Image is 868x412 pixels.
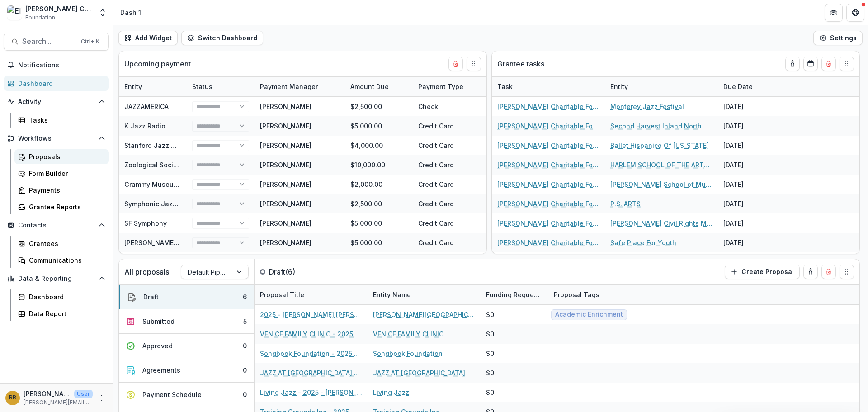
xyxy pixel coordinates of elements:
a: [PERSON_NAME] Charitable Foundation Progress Report [497,218,599,228]
div: Dashboard [29,292,102,302]
p: Upcoming payment [124,58,191,69]
button: More [96,393,107,403]
div: Payment Manager [255,77,345,96]
div: [PERSON_NAME] [260,160,311,170]
div: Proposal Title [255,290,310,299]
div: $0 [486,310,494,319]
p: User [74,390,93,398]
div: Credit Card [413,233,481,252]
div: 0 [243,341,247,350]
div: $2,000.00 [345,175,413,194]
a: Proposals [14,149,109,164]
a: SF Symphony [124,219,167,227]
div: Credit Card [413,175,481,194]
button: Drag [840,57,854,71]
div: Task [492,82,518,91]
div: [DATE] [481,116,548,136]
a: Living Jazz - 2025 - [PERSON_NAME] [PERSON_NAME] Form [260,388,362,397]
div: Grantees [29,239,102,248]
div: Check [413,97,481,116]
div: Task [492,77,605,96]
div: $5,000.00 [345,116,413,136]
img: Ella Fitzgerald Charitable Foundation [7,5,22,20]
a: [PERSON_NAME] Charitable Foundation Progress Report [497,102,599,111]
div: Entity [605,77,718,96]
div: Status [187,77,255,96]
span: Foundation [25,14,55,22]
div: [DATE] [481,194,548,213]
div: Entity [119,82,147,91]
span: Data & Reporting [18,275,94,283]
div: Funding Requested [481,290,548,299]
button: Open Workflows [4,131,109,146]
div: Due Date [481,77,548,96]
p: Grantee tasks [497,58,544,69]
a: JAZZ AT [GEOGRAPHIC_DATA] - 2025 - [PERSON_NAME] [PERSON_NAME] Form [260,368,362,378]
div: Payments [29,185,102,195]
a: Songbook Foundation - 2025 - [PERSON_NAME] [PERSON_NAME] Form [260,349,362,358]
div: [DATE] [718,233,786,252]
a: VENICE FAMILY CLINIC - 2025 - [PERSON_NAME] [PERSON_NAME] Form [260,329,362,339]
div: $5,000.00 [345,252,413,272]
a: HARLEM SCHOOL OF THE ARTS INC [610,160,712,170]
div: [DATE] [481,233,548,252]
div: Credit Card [413,213,481,233]
a: Grantees [14,236,109,251]
div: Entity Name [368,290,416,299]
div: [PERSON_NAME] [260,121,311,131]
button: Get Help [846,4,864,22]
button: Add Widget [118,31,178,45]
div: Credit Card [413,116,481,136]
span: Activity [18,98,94,106]
div: Amount Due [345,77,413,96]
a: Payments [14,183,109,198]
button: Open Data & Reporting [4,271,109,286]
div: [PERSON_NAME] [260,238,311,247]
div: $10,000.00 [345,155,413,175]
div: Proposal Title [255,285,368,304]
a: [PERSON_NAME] Charitable Foundation Progress Report [497,180,599,189]
div: Payment Manager [255,82,323,91]
button: Open Activity [4,95,109,109]
button: Payment Schedule0 [119,383,254,407]
button: Drag [467,57,481,71]
div: Payment Type [413,77,481,96]
span: Contacts [18,222,94,229]
a: [PERSON_NAME] Charitable Foundation Progress Report [497,199,599,208]
div: [PERSON_NAME] [260,141,311,150]
div: Ctrl + K [79,37,101,47]
div: 0 [243,365,247,375]
a: P.S. ARTS [610,199,641,208]
div: $0 [486,388,494,397]
div: [PERSON_NAME] [260,180,311,189]
span: Academic Enrichment [555,311,623,318]
div: Funding Requested [481,285,548,304]
a: 2025 - [PERSON_NAME] [PERSON_NAME] Form [260,310,362,319]
button: toggle-assigned-to-me [803,265,818,279]
a: [PERSON_NAME] Charitable Foundation Progress Report [497,121,599,131]
p: Draft ( 6 ) [269,266,337,277]
a: JAZZAMERICA [124,103,169,110]
a: [PERSON_NAME] Charitable Foundation Progress Report [497,160,599,170]
a: K Jazz Radio [124,122,165,130]
a: [PERSON_NAME] School of Music [610,180,712,189]
div: Proposal Tags [548,285,661,304]
div: Due Date [481,82,521,91]
div: [PERSON_NAME] [260,218,311,228]
div: Entity [605,82,633,91]
div: [DATE] [718,194,786,213]
span: Search... [22,37,75,46]
button: toggle-assigned-to-me [785,57,800,71]
a: Living Jazz [373,388,409,397]
div: [PERSON_NAME] [260,199,311,208]
a: Grantee Reports [14,199,109,214]
div: Tasks [29,115,102,125]
p: [PERSON_NAME][EMAIL_ADDRESS][DOMAIN_NAME] [24,398,93,407]
button: Drag [840,265,854,279]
